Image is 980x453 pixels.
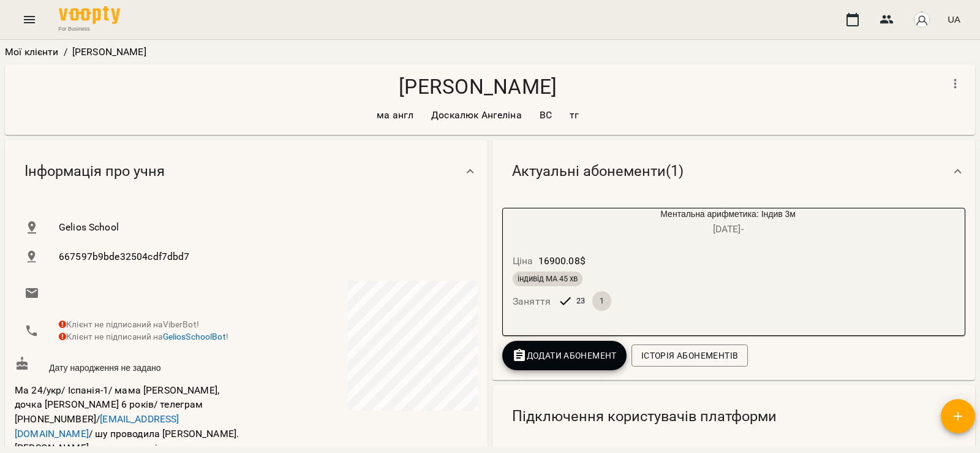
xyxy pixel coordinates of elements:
[15,5,44,34] button: Menu
[369,105,421,125] div: ма англ
[503,208,562,237] div: Ментальна арифметика: Індив 3м
[631,345,748,367] button: Історія абонементів
[540,108,552,123] p: ВС
[713,223,744,235] span: [DATE] -
[59,220,468,235] span: Gelios School
[570,108,579,123] p: тг
[424,105,529,125] div: Доскалюк Ангеліна
[5,45,975,59] nav: breadcrumb
[512,162,684,181] span: Актуальні абонементи ( 1 )
[163,332,226,341] a: GeliosSchoolBot
[538,254,586,268] p: 16900.08 $
[492,385,975,448] div: Підключення користувачів платформи
[502,341,627,370] button: Додати Абонемент
[5,46,59,58] a: Мої клієнти
[59,6,120,24] img: Voopty Logo
[562,208,894,237] div: Ментальна арифметика: Індив 3м
[513,273,582,284] span: індивід МА 45 хв
[15,413,179,440] a: [EMAIL_ADDRESS][DOMAIN_NAME]
[569,295,592,306] span: 23
[5,140,488,203] div: Інформація про учня
[943,8,965,31] button: UA
[913,11,930,28] img: avatar_s.png
[59,332,228,341] span: Клієнт не підписаний на !
[641,348,738,363] span: Історія абонементів
[59,249,468,264] span: 667597b9bde32504cdf7dbd7
[592,295,611,306] span: 1
[513,253,533,270] h6: Ціна
[431,108,522,123] p: Доскалюк Ангеліна
[512,348,617,363] span: Додати Абонемент
[59,319,199,329] span: Клієнт не підписаний на ViberBot!
[72,45,146,59] p: [PERSON_NAME]
[492,140,975,203] div: Актуальні абонементи(1)
[59,25,120,32] span: For Business
[15,74,941,99] h4: [PERSON_NAME]
[503,208,894,325] button: Ментальна арифметика: Індив 3м[DATE]- Ціна16900.08$індивід МА 45 хвЗаняття231
[64,45,67,59] li: /
[24,162,165,181] span: Інформація про учня
[12,354,246,377] div: Дату народження не задано
[562,105,586,125] div: тг
[377,108,413,123] p: ма англ
[512,407,777,426] span: Підключення користувачів платформи
[513,293,551,310] h6: Заняття
[948,13,960,26] span: UA
[532,105,559,125] div: ВС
